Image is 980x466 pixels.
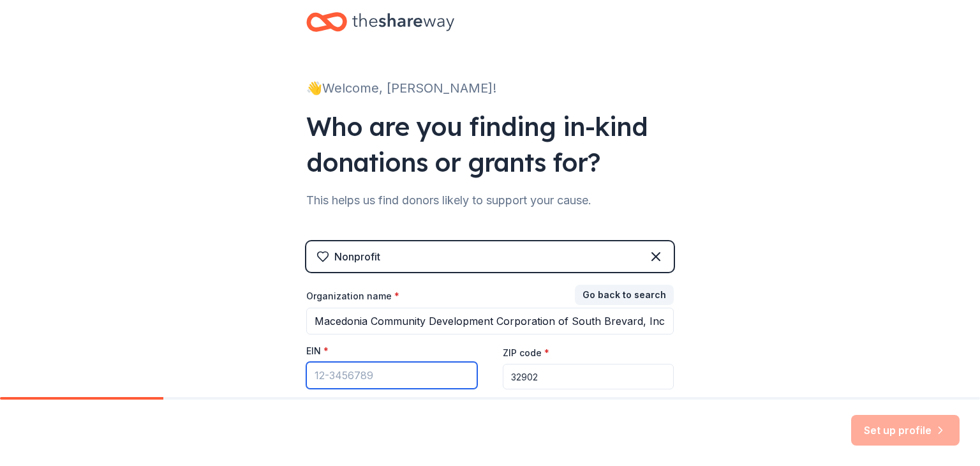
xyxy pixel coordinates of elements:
div: Nonprofit [334,249,380,264]
label: Organization name [306,290,399,303]
input: 12345 (U.S. only) [503,364,674,389]
label: EIN [306,345,329,357]
input: 12-3456789 [306,362,477,389]
input: American Red Cross [306,308,674,334]
div: This helps us find donors likely to support your cause. [306,190,674,211]
label: ZIP code [503,347,549,359]
button: Go back to search [575,285,674,305]
div: Who are you finding in-kind donations or grants for? [306,109,674,180]
div: 👋 Welcome, [PERSON_NAME]! [306,78,674,98]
